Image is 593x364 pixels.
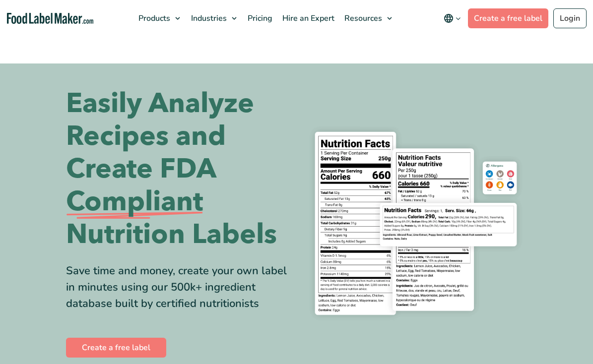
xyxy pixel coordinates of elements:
[66,338,166,358] a: Create a free label
[66,87,289,251] h1: Easily Analyze Recipes and Create FDA Nutrition Labels
[135,13,171,24] span: Products
[66,185,203,218] span: Compliant
[279,13,335,24] span: Hire an Expert
[553,8,587,28] a: Login
[468,8,548,28] a: Create a free label
[341,13,383,24] span: Resources
[188,13,228,24] span: Industries
[245,13,273,24] span: Pricing
[66,263,289,312] div: Save time and money, create your own label in minutes using our 500k+ ingredient database built b...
